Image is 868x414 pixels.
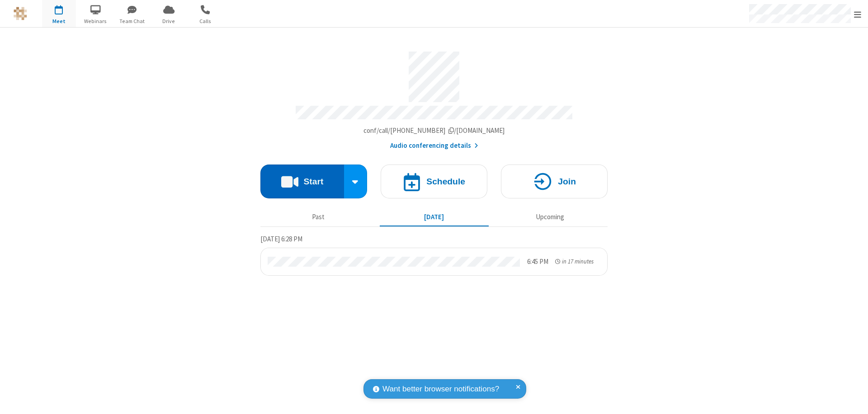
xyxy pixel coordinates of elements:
[344,165,368,198] div: Start conference options
[845,390,861,408] iframe: Chat
[558,177,576,186] h4: Join
[390,141,478,151] button: Audio conferencing details
[14,7,27,20] img: QA Selenium DO NOT DELETE OR CHANGE
[303,177,323,186] h4: Start
[260,165,344,198] button: Start
[381,165,487,198] button: Schedule
[260,235,302,243] span: [DATE] 6:28 PM
[264,208,373,226] button: Past
[363,126,505,135] span: Copy my meeting room link
[527,257,548,267] div: 6:45 PM
[363,126,505,136] button: Copy my meeting room linkCopy my meeting room link
[152,17,186,25] span: Drive
[42,17,76,25] span: Meet
[189,17,222,25] span: Calls
[426,177,465,186] h4: Schedule
[380,208,489,226] button: [DATE]
[260,45,608,151] section: Account details
[260,234,608,276] section: Today's Meetings
[382,383,499,395] span: Want better browser notifications?
[79,17,113,25] span: Webinars
[495,208,604,226] button: Upcoming
[115,17,149,25] span: Team Chat
[501,165,608,198] button: Join
[562,258,594,265] span: in 17 minutes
